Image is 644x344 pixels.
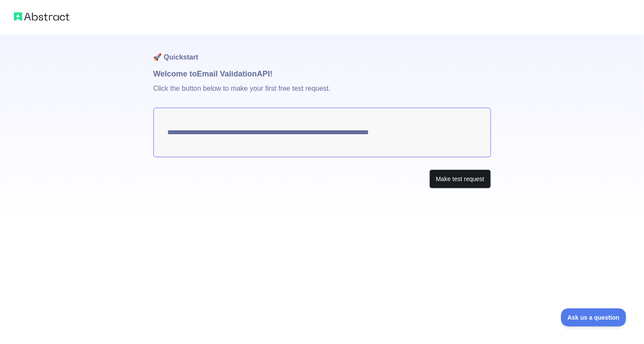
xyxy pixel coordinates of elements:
[153,80,491,108] p: Click the button below to make your first free test request.
[153,68,491,80] h1: Welcome to Email Validation API!
[153,35,491,68] h1: 🚀 Quickstart
[561,308,627,327] iframe: Toggle Customer Support
[429,169,491,189] button: Make test request
[14,10,70,23] img: Abstract logo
